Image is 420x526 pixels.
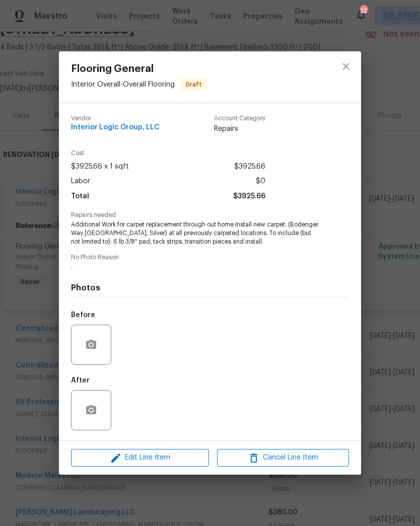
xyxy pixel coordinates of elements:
h4: Photos [71,283,349,293]
span: Draft [182,80,206,90]
h5: After [71,377,90,384]
span: Cancel Line Item [220,452,346,464]
button: close [334,54,358,79]
span: Additional Work for carpet replacement through out home Install new carpet. (Bodenger Way [GEOGRA... [71,220,321,246]
span: $3925.66 [234,160,265,174]
span: Interior Overall - Overall Flooring [71,81,175,88]
span: Repairs needed [71,212,349,218]
button: Cancel Line Item [217,449,349,467]
button: Edit Line Item [71,449,209,467]
span: Interior Logic Group, LLC [71,124,160,131]
span: . [71,263,321,271]
span: $0 [256,174,265,189]
span: Flooring General [71,63,207,74]
span: Labor [71,174,90,189]
span: No Photo Reason [71,254,349,261]
span: Repairs [214,124,265,134]
span: Vendor [71,115,160,122]
span: $3925.66 [233,189,265,204]
span: Edit Line Item [74,452,206,464]
div: 32 [360,6,367,16]
span: Cost [71,150,265,157]
h5: Before [71,312,95,319]
span: Total [71,189,89,204]
span: $3925.66 x 1 sqft [71,160,129,174]
span: Account Category [214,115,265,122]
